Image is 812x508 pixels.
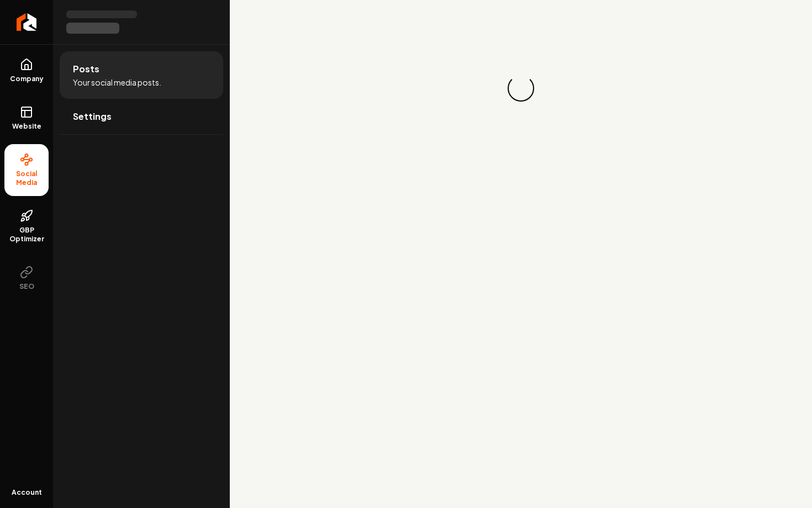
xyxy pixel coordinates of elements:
span: Posts [73,62,99,76]
a: Company [4,49,49,92]
span: Your social media posts. [73,77,161,88]
span: Settings [73,110,112,123]
button: SEO [4,257,49,300]
div: Loading [503,71,538,105]
span: Company [6,75,48,83]
span: Account [12,488,42,497]
span: GBP Optimizer [4,226,49,244]
a: GBP Optimizer [4,200,49,252]
img: Rebolt Logo [17,13,37,31]
span: Social Media [4,170,49,187]
span: Website [8,122,46,131]
a: Settings [60,99,223,134]
a: Website [4,97,49,140]
span: SEO [15,282,39,291]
